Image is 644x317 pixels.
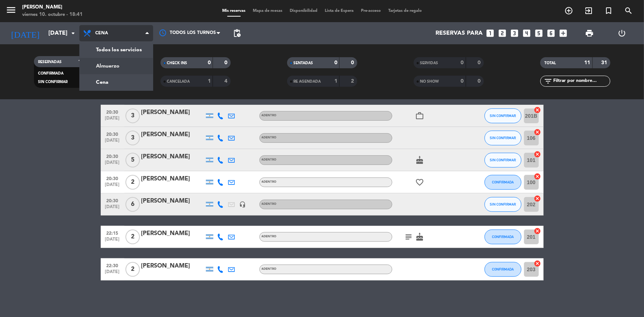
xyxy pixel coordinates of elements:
[461,60,464,65] strong: 0
[78,59,84,64] strong: 11
[69,29,78,38] i: arrow_drop_down
[103,107,122,116] span: 20:30
[546,28,556,38] i: looks_6
[125,153,140,168] span: 5
[218,9,249,13] span: Mis reservas
[224,79,229,84] strong: 4
[233,29,241,38] span: pending_actions
[103,204,122,213] span: [DATE]
[416,111,424,120] i: work_outline
[22,4,83,11] div: [PERSON_NAME]
[485,153,521,168] button: SIN CONFIRMAR
[208,60,211,65] strong: 0
[534,106,541,114] i: cancel
[224,60,229,65] strong: 0
[103,228,122,237] span: 22:15
[351,60,355,65] strong: 0
[141,108,204,117] div: [PERSON_NAME]
[485,131,521,145] button: SIN CONFIRMAR
[490,136,516,140] span: SIN CONFIRMAR
[262,268,277,271] span: ADENTRO
[492,180,514,184] span: CONFIRMADA
[522,28,531,38] i: looks_4
[490,202,516,206] span: SIN CONFIRMAR
[490,158,516,162] span: SIN CONFIRMAR
[103,182,122,191] span: [DATE]
[485,262,521,277] button: CONFIRMADA
[103,138,122,147] span: [DATE]
[334,60,337,65] strong: 0
[534,128,541,136] i: cancel
[80,74,153,90] a: Cena
[262,203,277,206] span: ADENTRO
[262,235,277,238] span: ADENTRO
[95,31,108,36] span: Cena
[141,196,204,206] div: [PERSON_NAME]
[624,6,633,15] i: search
[141,152,204,162] div: [PERSON_NAME]
[262,180,277,183] span: ADENTRO
[141,261,204,271] div: [PERSON_NAME]
[103,196,122,204] span: 20:30
[534,28,544,38] i: looks_5
[125,108,140,123] span: 3
[585,29,594,38] span: print
[385,9,426,13] span: Tarjetas de regalo
[22,11,83,18] div: viernes 10. octubre - 18:41
[103,269,122,278] span: [DATE]
[534,173,541,180] i: cancel
[334,79,337,84] strong: 1
[490,114,516,118] span: SIN CONFIRMAR
[435,30,483,37] span: Reservas para
[492,267,514,271] span: CONFIRMADA
[103,160,122,169] span: [DATE]
[125,262,140,277] span: 2
[125,197,140,212] span: 6
[6,4,17,18] button: menu
[141,130,204,139] div: [PERSON_NAME]
[357,9,385,13] span: Pre-acceso
[544,77,553,86] i: filter_list
[564,6,573,15] i: add_circle_outline
[416,178,424,187] i: favorite_border
[240,201,246,208] i: headset_mic
[461,79,464,84] strong: 0
[249,9,286,13] span: Mapa de mesas
[38,80,68,84] span: SIN CONFIRMAR
[167,61,187,65] span: CHECK INS
[125,175,140,190] span: 2
[80,42,153,58] a: Todos los servicios
[553,77,610,85] input: Filtrar por nombre...
[478,60,482,65] strong: 0
[618,29,627,38] i: power_settings_new
[545,61,556,65] span: TOTAL
[167,80,190,83] span: CANCELADA
[404,232,413,241] i: subject
[294,80,321,83] span: RE AGENDADA
[604,6,613,15] i: turned_in_not
[262,136,277,139] span: ADENTRO
[321,9,357,13] span: Lista de Espera
[485,175,521,190] button: CONFIRMADA
[103,174,122,182] span: 20:30
[420,61,438,65] span: SERVIDAS
[497,28,507,38] i: looks_two
[262,158,277,161] span: ADENTRO
[510,28,519,38] i: looks_3
[420,80,439,83] span: NO SHOW
[534,151,541,158] i: cancel
[103,237,122,245] span: [DATE]
[584,6,593,15] i: exit_to_app
[103,116,122,124] span: [DATE]
[103,130,122,138] span: 20:30
[558,28,568,38] i: add_box
[38,60,62,64] span: RESERVADAS
[485,108,521,123] button: SIN CONFIRMAR
[80,58,153,74] a: Almuerzo
[478,79,482,84] strong: 0
[125,131,140,145] span: 3
[208,79,211,84] strong: 1
[534,260,541,267] i: cancel
[485,28,495,38] i: looks_one
[585,60,590,65] strong: 11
